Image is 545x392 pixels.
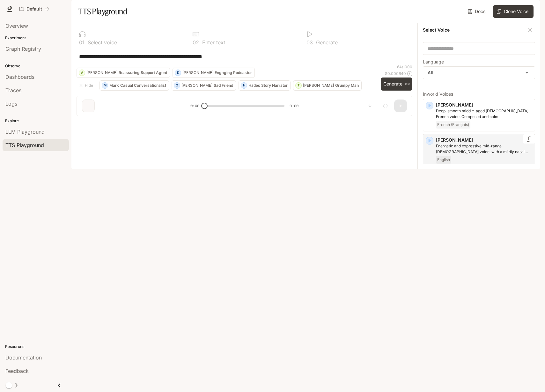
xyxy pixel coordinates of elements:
p: [PERSON_NAME] [182,71,213,75]
p: Inworld Voices [423,92,535,96]
p: $ 0.000640 [385,71,406,76]
p: 0 2 . [193,40,201,45]
a: Docs [467,5,488,18]
p: Casual Conversationalist [120,84,166,87]
p: Mark [109,84,119,87]
button: Generate⌘⏎ [381,78,412,91]
button: Copy Voice ID [526,137,532,142]
button: All workspaces [17,3,52,15]
button: O[PERSON_NAME]Sad Friend [172,80,236,91]
p: 0 1 . [79,40,86,45]
span: French (Français) [436,121,470,129]
button: T[PERSON_NAME]Grumpy Man [293,80,362,91]
p: Generate [314,40,338,45]
button: Hide [77,80,97,91]
div: M [102,80,108,91]
p: [PERSON_NAME] [303,84,334,87]
p: Default [26,6,42,12]
p: Hades [248,84,260,87]
p: [PERSON_NAME] [436,102,532,108]
button: MMarkCasual Conversationalist [99,80,169,91]
p: Engaging Podcaster [215,71,252,75]
p: Language [423,60,444,64]
div: A [79,68,85,78]
p: Story Narrator [261,84,288,87]
p: Energetic and expressive mid-range male voice, with a mildly nasal quality [436,143,532,155]
p: Reassuring Support Agent [119,71,167,75]
p: Deep, smooth middle-aged male French voice. Composed and calm [436,108,532,120]
p: ⌘⏎ [405,82,410,86]
div: D [175,68,181,78]
p: [PERSON_NAME] [86,71,117,75]
p: [PERSON_NAME] [436,137,532,143]
button: A[PERSON_NAME]Reassuring Support Agent [77,68,170,78]
p: 0 3 . [306,40,314,45]
button: Clone Voice [493,5,534,18]
div: T [296,80,301,91]
button: HHadesStory Narrator [239,80,291,91]
div: H [241,80,247,91]
h1: TTS Playground [78,5,127,18]
p: [PERSON_NAME] [181,84,212,87]
button: D[PERSON_NAME]Engaging Podcaster [173,68,255,78]
p: Sad Friend [214,84,233,87]
p: Enter text [201,40,225,45]
div: O [174,80,180,91]
div: All [423,67,535,79]
span: English [436,156,451,164]
p: Grumpy Man [335,84,359,87]
p: 64 / 1000 [397,64,412,70]
p: Select voice [86,40,117,45]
